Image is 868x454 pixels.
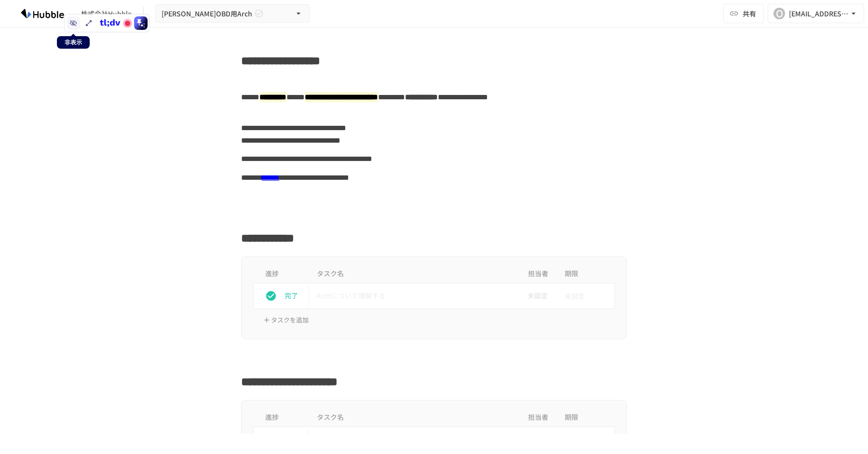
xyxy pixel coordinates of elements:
[261,286,281,306] button: status
[253,265,615,309] table: task table
[557,408,615,427] th: 期限
[518,408,557,427] th: 担当者
[317,290,511,302] p: Archについて理解する
[565,430,585,449] span: 未設定
[81,9,132,19] div: 株式会社Hubble
[317,434,511,446] p: Hubbleにログインする
[12,6,73,21] img: HzDRNkGCf7KYO4GfwKnzITak6oVsp5RHeZBEM1dQFiQ
[261,430,281,449] button: status
[254,408,310,427] th: 進捗
[557,265,615,283] th: 期限
[773,8,785,19] div: O
[743,8,756,19] span: 共有
[565,286,585,306] span: 未設定
[162,8,252,20] span: [PERSON_NAME]OBD用Arch
[309,408,518,427] th: タスク名
[768,4,864,23] button: O[EMAIL_ADDRESS][DOMAIN_NAME]
[261,313,311,328] button: タスクを追加
[789,8,849,20] div: [EMAIL_ADDRESS][DOMAIN_NAME]
[723,4,764,23] button: 共有
[155,4,310,23] button: [PERSON_NAME]OBD用Arch
[254,265,310,283] th: 進捗
[309,265,518,283] th: タスク名
[518,265,557,283] th: 担当者
[520,290,548,301] span: 未設定
[285,290,305,301] p: 完了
